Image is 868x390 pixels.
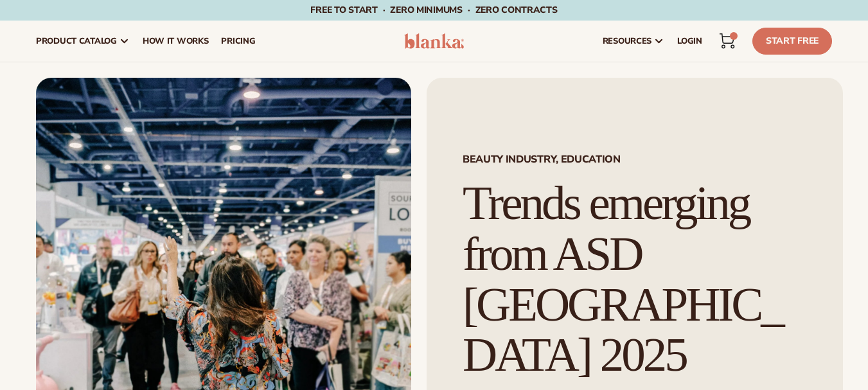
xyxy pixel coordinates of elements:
[677,36,702,46] span: LOGIN
[733,32,734,40] span: 1
[671,21,709,62] a: LOGIN
[404,33,465,49] img: logo
[752,28,832,55] a: Start Free
[215,21,261,62] a: pricing
[603,36,651,46] span: resources
[36,36,117,46] span: product catalog
[463,178,807,380] h1: Trends emerging from ASD [GEOGRAPHIC_DATA] 2025
[136,21,215,62] a: How It Works
[310,4,557,16] span: Free to start · ZERO minimums · ZERO contracts
[30,21,136,62] a: product catalog
[143,36,209,46] span: How It Works
[463,154,807,164] span: Beauty industry, Education
[221,36,255,46] span: pricing
[596,21,671,62] a: resources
